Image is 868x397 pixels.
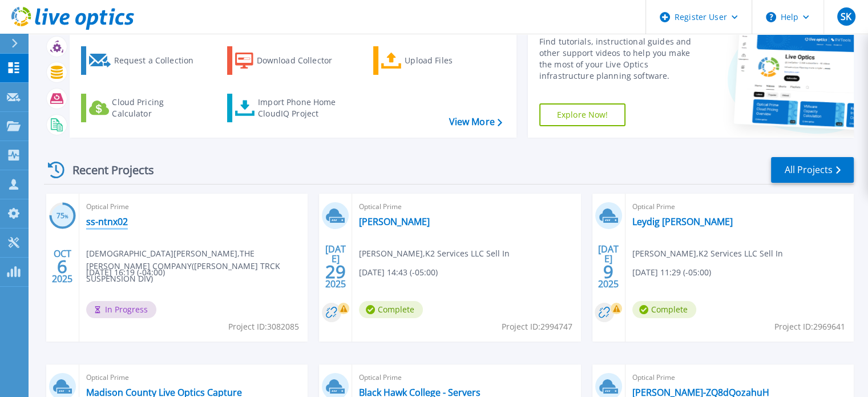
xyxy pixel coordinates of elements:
div: Upload Files [405,49,496,72]
span: Optical Prime [359,200,574,213]
span: [DEMOGRAPHIC_DATA][PERSON_NAME] , THE [PERSON_NAME] COMPANY([PERSON_NAME] TRCK SUSPENSION DIV) [86,247,308,285]
span: % [64,213,68,219]
h3: 75 [49,210,76,223]
span: 6 [57,262,67,271]
span: [DATE] 16:19 (-04:00) [86,266,165,279]
span: 29 [325,267,346,276]
a: Leydig [PERSON_NAME] [632,216,733,227]
span: SK [841,12,851,21]
div: OCT 2025 [51,246,73,287]
span: Optical Prime [86,371,301,384]
span: [PERSON_NAME] , K2 Services LLC Sell In [632,247,783,260]
span: Optical Prime [359,371,574,384]
a: Cloud Pricing Calculator [81,94,208,122]
a: View More [449,117,502,127]
a: Download Collector [227,46,354,75]
div: Cloud Pricing Calculator [112,97,203,119]
div: Recent Projects [44,156,169,184]
div: Request a Collection [114,49,205,72]
div: [DATE] 2025 [597,246,619,287]
span: Project ID: 2969641 [774,320,845,333]
a: All Projects [771,157,854,183]
span: [DATE] 14:43 (-05:00) [359,266,438,279]
a: Explore Now! [539,103,626,126]
span: Complete [632,301,696,318]
a: Upload Files [373,46,500,75]
a: [PERSON_NAME] [359,216,430,227]
span: Complete [359,301,423,318]
span: Project ID: 3082085 [228,320,299,333]
span: Optical Prime [86,200,301,213]
a: Request a Collection [81,46,208,75]
span: [PERSON_NAME] , K2 Services LLC Sell In [359,247,510,260]
span: [DATE] 11:29 (-05:00) [632,266,711,279]
a: ss-ntnx02 [86,216,128,227]
div: [DATE] 2025 [325,246,346,287]
span: Optical Prime [632,200,847,213]
span: Optical Prime [632,371,847,384]
div: Find tutorials, instructional guides and other support videos to help you make the most of your L... [539,36,703,82]
span: In Progress [86,301,156,318]
div: Import Phone Home CloudIQ Project [258,97,347,119]
span: Project ID: 2994747 [502,320,572,333]
span: 9 [603,267,613,276]
div: Download Collector [257,49,348,72]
